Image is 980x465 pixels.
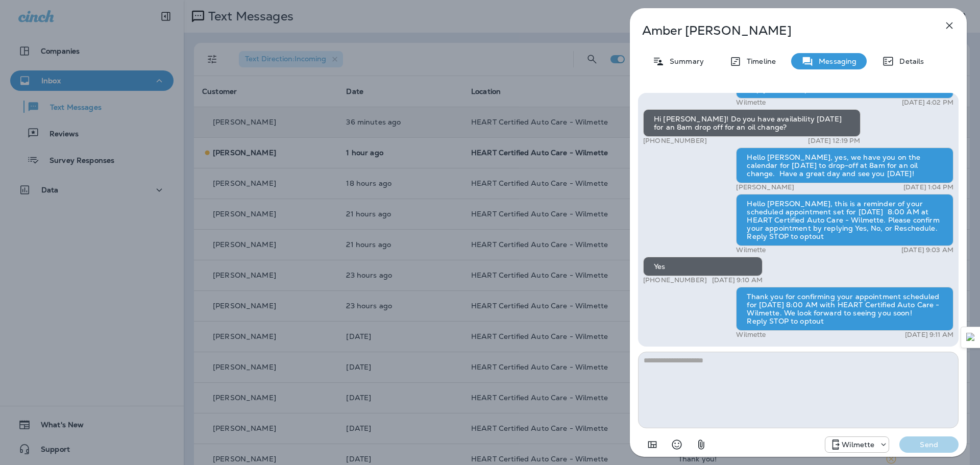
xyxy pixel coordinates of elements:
p: [DATE] 9:10 AM [712,276,763,284]
p: [PERSON_NAME] [736,183,794,191]
p: [DATE] 9:03 AM [901,246,953,254]
p: Wilmette [842,440,874,449]
p: Timeline [742,57,776,65]
p: [PHONE_NUMBER] [643,276,707,284]
div: Hi [PERSON_NAME]! Do you have availability [DATE] for an 8am drop off for an oil change? [643,109,861,137]
p: Amber [PERSON_NAME] [642,23,921,38]
p: Wilmette [736,331,766,339]
p: Details [894,57,924,65]
p: Summary [665,57,704,65]
div: Hello [PERSON_NAME], yes, we have you on the calendar for [DATE] to drop-off at 8am for an oil ch... [736,148,953,183]
p: [DATE] 9:11 AM [905,331,953,339]
button: Select an emoji [667,434,687,455]
div: Thank you for confirming your appointment scheduled for [DATE] 8:00 AM with HEART Certified Auto ... [736,287,953,331]
p: [DATE] 1:04 PM [903,183,953,191]
img: Detect Auto [966,333,975,342]
p: Wilmette [736,246,766,254]
div: Yes [643,257,763,276]
div: +1 (847) 865-9557 [825,438,889,451]
p: [DATE] 4:02 PM [902,99,953,107]
p: [PHONE_NUMBER] [643,137,707,145]
p: Messaging [814,57,856,65]
div: Hello [PERSON_NAME], this is a reminder of your scheduled appointment set for [DATE] 8:00 AM at H... [736,194,953,246]
p: Wilmette [736,99,766,107]
button: Add in a premade template [642,434,663,455]
p: [DATE] 12:19 PM [808,137,860,145]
